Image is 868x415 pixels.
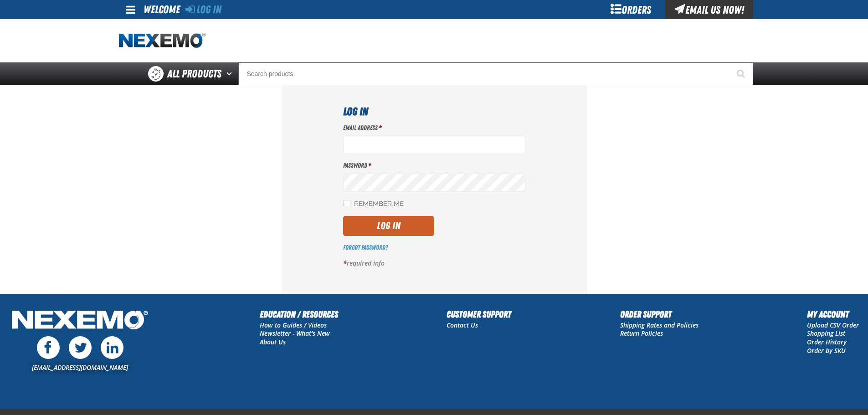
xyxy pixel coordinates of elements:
[807,338,847,346] a: Order History
[807,346,846,355] a: Order by SKU
[119,33,205,49] img: Nexemo logo
[730,62,753,85] button: Start Searching
[32,363,128,372] a: [EMAIL_ADDRESS][DOMAIN_NAME]
[260,329,330,338] a: Newsletter - What's New
[807,321,859,329] a: Upload CSV Order
[260,338,286,346] a: About Us
[238,62,753,85] input: Search
[343,216,434,236] button: Log In
[343,200,404,209] label: Remember Me
[9,307,151,334] img: Nexemo Logo
[620,307,699,321] h2: Order Support
[343,103,525,120] h1: Log In
[343,161,525,170] label: Password
[620,329,663,338] a: Return Policies
[260,307,338,321] h2: Education / Resources
[260,321,327,329] a: How to Guides / Videos
[620,321,699,329] a: Shipping Rates and Policies
[447,321,478,329] a: Contact Us
[343,200,350,207] input: Remember Me
[343,259,525,268] p: required info
[807,329,845,338] a: Shopping List
[447,307,511,321] h2: Customer Support
[343,244,388,251] a: Forgot Password?
[807,307,859,321] h2: My Account
[185,3,221,16] a: Log In
[119,33,205,49] a: Home
[223,62,238,85] button: Open All Products pages
[343,123,525,132] label: Email Address
[167,66,221,82] span: All Products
